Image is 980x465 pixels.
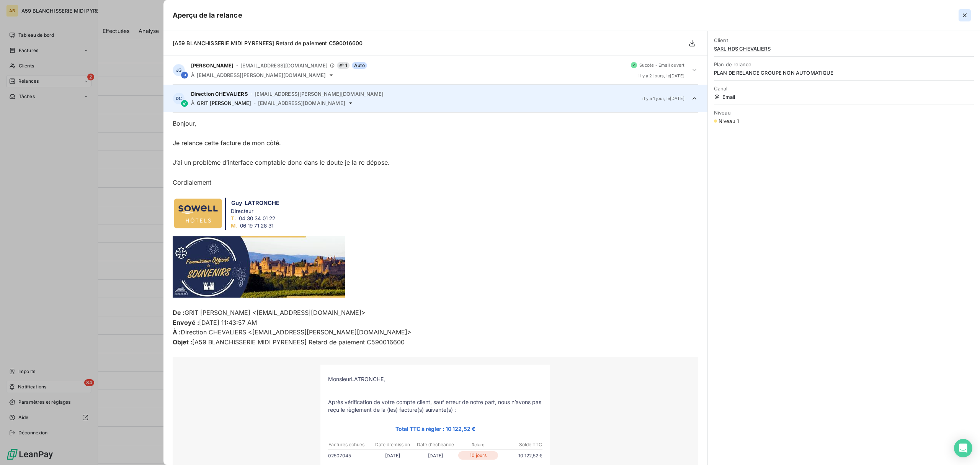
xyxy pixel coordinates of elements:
span: Direction CHEVALIERS [191,91,248,97]
p: [DATE] [414,452,457,460]
p: Solde TTC [500,441,542,448]
p: MonsieurLATRONCHE, [328,375,542,383]
div: J’ai un problème d’interface comptable donc dans le doute je la re dépose. [173,158,698,168]
p: Date d'échéance [414,441,456,448]
span: - [236,63,238,68]
div: GRIT [PERSON_NAME] <[EMAIL_ADDRESS][DOMAIN_NAME]> [DATE] 11:43:57 AM Direction CHEVALIERS <[EMAIL... [173,308,698,357]
span: Canal [714,85,974,92]
span: 1 [337,62,350,69]
b: LATRONCHE [245,200,279,206]
b: T. [231,215,236,221]
div: Cordialement [173,178,698,188]
span: il y a 2 jours , le [DATE] [639,74,684,78]
span: À [191,100,194,106]
span: GRIT [PERSON_NAME] [197,100,252,106]
img: Vacances à Carcassonne [173,236,345,298]
span: - [250,92,252,96]
span: [EMAIL_ADDRESS][PERSON_NAME][DOMAIN_NAME] [255,91,384,97]
span: Plan de relance [714,61,974,67]
p: 10 122,52 € [500,452,542,460]
p: 02507045 [328,452,371,460]
p: 10 jours [458,451,498,460]
span: Directeur [231,208,253,214]
div: Je relance cette facture de mon côté. [173,138,698,148]
span: Email [714,94,974,100]
span: - [254,101,256,105]
span: 04 30 34 01 22 [239,215,275,221]
img: effects_284c02ae91c94f0e33db13a206033ce165f009a822cc7207d9e1f8bb.png [173,198,222,229]
span: [EMAIL_ADDRESS][DOMAIN_NAME] [240,62,328,69]
b: De : [173,309,185,316]
span: Niveau [714,110,974,116]
div: Bonjour, [173,119,698,129]
span: Niveau 1 [719,118,739,124]
span: SARL HDS CHEVALIERS [714,46,974,52]
p: Factures échues [328,441,371,448]
p: [DATE] [371,452,414,460]
h5: Aperçu de la relance [173,10,242,21]
p: Date d'émission [371,441,413,448]
span: À [191,72,194,78]
span: PLAN DE RELANCE GROUPE NON AUTOMATIQUE [714,70,974,76]
b: Objet : [173,338,192,346]
span: Auto [352,62,367,69]
span: il y a 1 jour , le [DATE] [642,96,684,101]
div: DC [173,92,185,105]
span: Client [714,37,974,43]
span: Succès - Email ouvert [639,63,684,67]
p: Retard [457,441,499,448]
div: Open Intercom Messenger [954,439,972,457]
span: [EMAIL_ADDRESS][PERSON_NAME][DOMAIN_NAME] [197,72,326,78]
b: Guy [231,200,242,206]
b: M. [231,223,237,229]
b: Envoyé : [173,319,199,326]
span: 06 19 71 28 31 [240,223,273,229]
p: Après vérification de votre compte client, sauf erreur de notre part, nous n’avons pas reçu le rè... [328,398,542,414]
span: [EMAIL_ADDRESS][DOMAIN_NAME] [258,100,345,106]
span: [PERSON_NAME] [191,62,234,69]
span: [A59 BLANCHISSERIE MIDI PYRENEES] Retard de paiement C590016600 [173,40,363,46]
p: Total TTC à régler : 10 122,52 € [328,424,542,433]
div: JG [173,64,185,76]
b: À : [173,328,181,336]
